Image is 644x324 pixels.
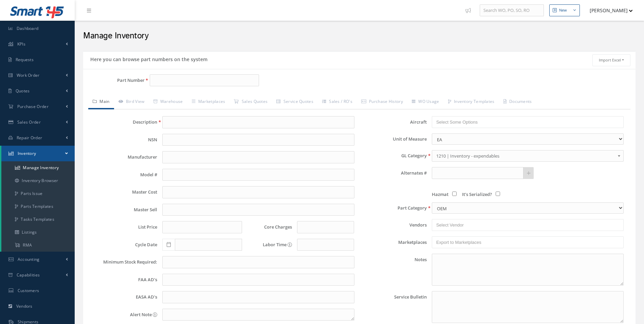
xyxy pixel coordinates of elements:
label: Part Category [360,205,427,211]
input: Search WO, PO, SO, RO [480,4,544,17]
span: Vendors [16,303,33,309]
span: Accounting [18,256,40,262]
label: List Price [90,224,157,230]
a: Inventory [1,146,75,161]
label: Unit of Measure [360,137,427,142]
span: It's Serialized? [462,191,492,197]
span: Dashboard [17,25,39,31]
button: [PERSON_NAME] [583,4,633,17]
label: Service Bulletin [360,291,427,323]
label: Cycle Date [90,242,157,247]
a: Inventory Browser [1,174,75,187]
a: Parts Templates [1,200,75,213]
label: GL Category [360,153,427,158]
input: It's Serialized? [496,192,500,196]
a: Marketplaces [187,95,230,109]
span: Requests [16,57,34,62]
a: Warehouse [149,95,187,109]
label: Aircraft [360,120,427,125]
label: Part Number [83,78,145,83]
span: Work Order [17,72,40,78]
label: EASA AD's [90,294,157,300]
span: Customers [18,288,39,293]
label: Model # [90,172,157,177]
span: Capabilities [17,272,40,278]
a: Sales Quotes [229,95,272,109]
button: Import Excel [592,54,630,66]
span: Quotes [16,88,30,94]
a: Service Quotes [272,95,318,109]
a: Manage Inventory [1,161,75,174]
label: Minimum Stock Required: [90,259,157,265]
a: Listings [1,226,75,239]
button: New [549,4,580,16]
label: Core Charges [247,224,292,230]
div: New [559,7,567,13]
input: Hazmat [452,192,457,196]
label: NSN [90,137,157,142]
span: 1210 | Inventory - expendables [436,152,615,160]
span: Purchase Order [17,104,49,109]
label: Vendors [360,222,427,228]
a: Tasks Templates [1,213,75,226]
a: Purchase History [357,95,407,109]
a: WO Usage [407,95,444,109]
label: Master Cost [90,190,157,195]
label: Master Sell [90,207,157,212]
textarea: Notes [432,254,624,286]
a: Parts Issue [1,187,75,200]
a: RMA [1,239,75,252]
span: Hazmat [432,191,448,197]
span: Repair Order [17,135,42,141]
a: Inventory Templates [444,95,499,109]
label: Alert Note [90,309,157,321]
label: Labor Time [247,242,292,247]
h5: Here you can browse part numbers on the system [88,54,207,62]
label: Notes [360,254,427,286]
a: Documents [499,95,536,109]
h2: Manage Inventory [83,31,636,41]
span: KPIs [17,41,25,47]
label: FAA AD's [90,277,157,282]
span: Sales Order [17,119,41,125]
a: Bird View [114,95,149,109]
label: Alternates # [360,170,427,176]
label: Manufacturer [90,155,157,160]
a: Sales / RO's [318,95,357,109]
label: Marketplaces [360,240,427,245]
a: Main [88,95,114,109]
label: Description [90,120,157,125]
span: Inventory [18,150,36,156]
